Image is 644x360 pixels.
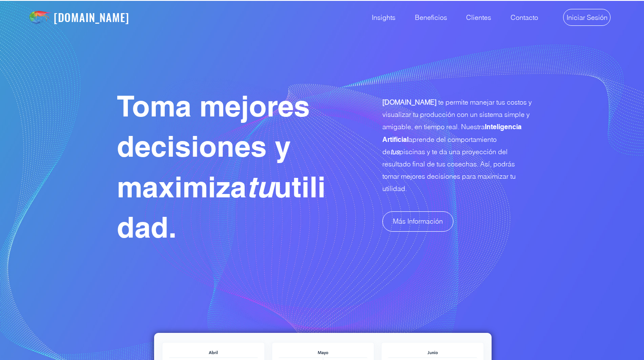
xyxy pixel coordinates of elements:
p: Contacto [506,0,542,34]
p: Clientes [462,0,495,34]
span: Más Información [393,216,443,226]
a: Iniciar Sesión [563,9,611,26]
span: [DOMAIN_NAME] [382,98,437,106]
a: Clientes [453,0,498,34]
a: Contacto [498,0,544,34]
span: te permite manejar tus costos y visualizar tu producción con un sistema simple y amigable, en tie... [382,98,532,193]
span: Toma mejores decisiones y maximiza utilidad. [117,89,326,244]
span: Inteligencia Artificial [382,123,522,144]
a: Más Información [382,211,453,232]
a: Insights [358,0,402,34]
span: tu [246,170,274,204]
span: tus [390,147,399,156]
p: Insights [368,0,400,34]
p: Beneficios [411,0,451,34]
a: [DOMAIN_NAME] [54,9,130,25]
span: Iniciar Sesión [567,13,608,22]
a: Beneficios [402,0,453,34]
nav: Site [358,0,544,34]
